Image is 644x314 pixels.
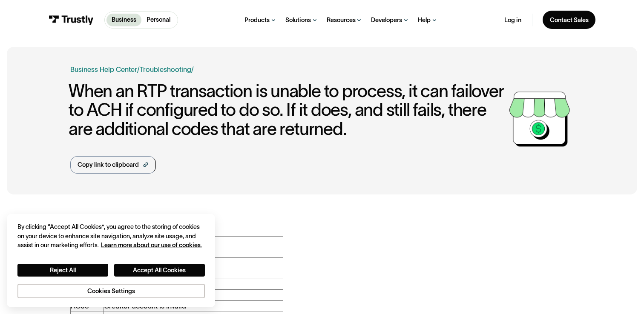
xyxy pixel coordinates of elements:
div: Products [244,16,270,24]
div: Contact Sales [550,16,589,24]
img: Trustly Logo [49,15,94,25]
button: Reject All [17,264,108,277]
div: Cookie banner [7,214,215,307]
div: Resources [327,16,356,24]
button: Cookies Settings [17,284,205,299]
div: By clicking “Accept All Cookies”, you agree to the storing of cookies on your device to enhance s... [17,223,205,250]
a: Contact Sales [543,11,595,29]
div: / [191,64,194,74]
div: Solutions [285,16,311,24]
a: Copy link to clipboard [70,156,155,174]
h1: When an RTP transaction is unable to process, it can failover to ACH if configured to do so. If i... [69,82,506,139]
div: Copy link to clipboard [78,160,139,169]
a: More information about your privacy, opens in a new tab [101,242,202,248]
div: Developers [371,16,402,24]
a: Business [106,14,141,26]
div: Help [418,16,431,24]
div: Privacy [17,223,205,298]
p: Personal [147,15,170,24]
a: Business Help Center [70,64,137,74]
a: Log in [504,16,521,24]
div: / [137,64,140,74]
p: Business [112,15,136,24]
a: Troubleshooting [140,66,191,73]
a: Personal [141,14,175,26]
button: Accept All Cookies [114,264,205,277]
